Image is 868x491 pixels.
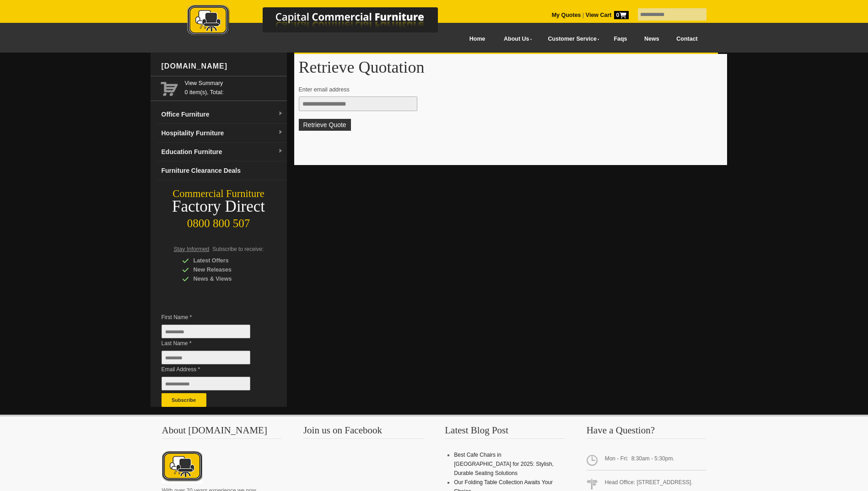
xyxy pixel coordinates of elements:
span: Stay Informed [174,246,210,252]
a: About Us [494,29,538,49]
a: Capital Commercial Furniture Logo [162,5,482,41]
a: Faqs [605,29,636,49]
div: Commercial Furniture [151,187,287,200]
strong: View Cart [586,12,629,18]
h3: About [DOMAIN_NAME] [162,426,282,439]
a: News [636,29,668,49]
span: Last Name * [162,339,264,348]
a: Education Furnituredropdown [158,143,287,161]
span: Subscribe to receive: [212,246,264,252]
div: Factory Direct [151,200,287,213]
h1: Retrieve Quotation [299,59,722,76]
img: dropdown [278,111,283,117]
button: Subscribe [162,393,206,407]
img: dropdown [278,130,283,135]
a: View Cart0 [584,12,628,18]
span: Email Address * [162,365,264,374]
button: Retrieve Quote [299,119,351,131]
div: 0800 800 507 [151,213,287,230]
h3: Latest Blog Post [445,426,565,439]
input: Last Name * [162,351,250,364]
span: 0 item(s), Total: [185,79,283,96]
input: Email Address * [162,377,250,390]
a: My Quotes [552,12,581,18]
div: New Releases [182,265,269,274]
div: Latest Offers [182,256,269,265]
div: News & Views [182,274,269,283]
a: Office Furnituredropdown [158,105,287,124]
span: First Name * [162,313,264,322]
h3: Join us on Facebook [303,426,423,439]
a: Furniture Clearance Deals [158,161,287,180]
input: First Name * [162,325,250,338]
div: [DOMAIN_NAME] [158,53,287,80]
a: Customer Service [538,29,605,49]
img: About CCFNZ Logo [162,450,202,483]
a: Best Cafe Chairs in [GEOGRAPHIC_DATA] for 2025: Stylish, Durable Seating Solutions [454,452,554,476]
img: dropdown [278,149,283,154]
img: Capital Commercial Furniture Logo [162,5,482,38]
span: Mon - Fri: 8:30am - 5:30pm. [587,450,706,470]
a: Hospitality Furnituredropdown [158,124,287,143]
a: View Summary [185,79,283,88]
a: Contact [668,29,706,49]
p: Enter email address [299,85,714,94]
h3: Have a Question? [587,426,706,439]
span: 0 [614,11,629,19]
